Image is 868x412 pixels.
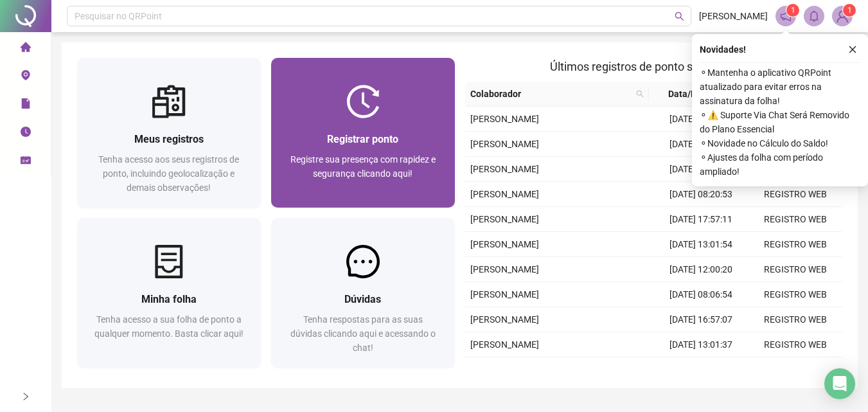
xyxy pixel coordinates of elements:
[780,10,792,22] span: notification
[271,58,455,208] a: Registrar pontoRegistre sua presença com rapidez e segurança clicando aqui!
[700,136,860,150] span: ⚬ Novidade no Cálculo do Saldo!
[271,218,455,368] a: DúvidasTenha respostas para as suas dúvidas clicando aqui e acessando o chat!
[21,121,31,147] span: clock-circle
[344,293,381,305] span: Dúvidas
[470,87,631,101] span: Colaborador
[653,182,748,207] td: [DATE] 08:20:53
[653,257,748,282] td: [DATE] 12:00:20
[843,4,856,17] sup: Atualize o seu contato no menu Meus Dados
[786,4,799,17] sup: 1
[134,133,204,145] span: Meus registros
[327,133,398,145] span: Registrar ponto
[699,9,768,23] span: [PERSON_NAME]
[748,282,842,307] td: REGISTRO WEB
[833,6,852,26] img: 91370
[653,282,748,307] td: [DATE] 08:06:54
[470,164,539,174] span: [PERSON_NAME]
[808,10,820,22] span: bell
[649,82,741,107] th: Data/Hora
[470,239,539,249] span: [PERSON_NAME]
[653,107,748,132] td: [DATE] 17:57:09
[470,339,539,350] span: [PERSON_NAME]
[21,93,31,118] span: file
[653,132,748,157] td: [DATE] 13:00:00
[653,357,748,382] td: [DATE] 12:00:30
[636,90,644,98] span: search
[748,182,842,207] td: REGISTRO WEB
[748,207,842,232] td: REGISTRO WEB
[98,154,239,193] span: Tenha acesso aos seus registros de ponto, incluindo geolocalização e demais observações!
[77,58,261,208] a: Meus registrosTenha acesso aos seus registros de ponto, incluindo geolocalização e demais observa...
[21,149,31,175] span: schedule
[653,157,748,182] td: [DATE] 12:00:15
[470,314,539,325] span: [PERSON_NAME]
[21,64,31,90] span: environment
[748,232,842,257] td: REGISTRO WEB
[141,293,197,305] span: Minha folha
[653,232,748,257] td: [DATE] 13:01:54
[21,36,31,62] span: home
[700,66,860,108] span: ⚬ Mantenha o aplicativo QRPoint atualizado para evitar erros na assinatura da folha!
[94,314,244,339] span: Tenha acesso a sua folha de ponto a qualquer momento. Basta clicar aqui!
[470,114,539,124] span: [PERSON_NAME]
[748,257,842,282] td: REGISTRO WEB
[633,84,646,103] span: search
[748,307,842,332] td: REGISTRO WEB
[290,154,436,179] span: Registre sua presença com rapidez e segurança clicando aqui!
[290,314,436,353] span: Tenha respostas para as suas dúvidas clicando aqui e acessando o chat!
[848,45,857,54] span: close
[847,6,852,15] span: 1
[700,108,860,136] span: ⚬ ⚠️ Suporte Via Chat Será Removido do Plano Essencial
[470,189,539,199] span: [PERSON_NAME]
[824,368,855,399] div: Open Intercom Messenger
[470,139,539,149] span: [PERSON_NAME]
[654,87,725,101] span: Data/Hora
[653,207,748,232] td: [DATE] 17:57:11
[550,60,757,73] span: Últimos registros de ponto sincronizados
[748,357,842,382] td: REGISTRO WEB
[653,307,748,332] td: [DATE] 16:57:07
[700,150,860,179] span: ⚬ Ajustes da folha com período ampliado!
[700,42,746,57] span: Novidades !
[653,332,748,357] td: [DATE] 13:01:37
[470,214,539,224] span: [PERSON_NAME]
[77,218,261,368] a: Minha folhaTenha acesso a sua folha de ponto a qualquer momento. Basta clicar aqui!
[470,264,539,274] span: [PERSON_NAME]
[470,289,539,300] span: [PERSON_NAME]
[21,392,30,401] span: right
[748,332,842,357] td: REGISTRO WEB
[675,12,684,21] span: search
[791,6,795,15] span: 1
